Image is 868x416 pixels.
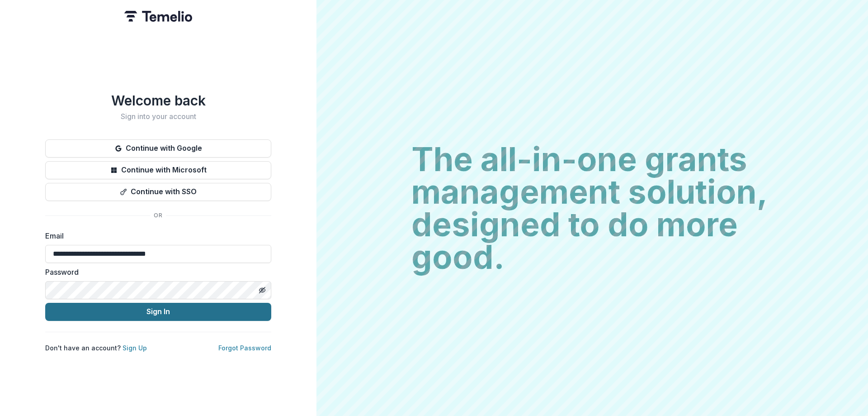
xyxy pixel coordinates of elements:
a: Forgot Password [218,344,271,352]
p: Don't have an account? [45,343,147,353]
button: Continue with Google [45,139,271,158]
button: Toggle password visibility [255,283,269,297]
button: Continue with SSO [45,183,271,201]
label: Password [45,267,266,277]
h2: Sign into your account [45,112,271,121]
h1: Welcome back [45,92,271,109]
button: Sign In [45,303,271,321]
label: Email [45,230,266,241]
button: Continue with Microsoft [45,161,271,179]
img: Temelio [124,11,192,22]
a: Sign Up [123,344,147,352]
